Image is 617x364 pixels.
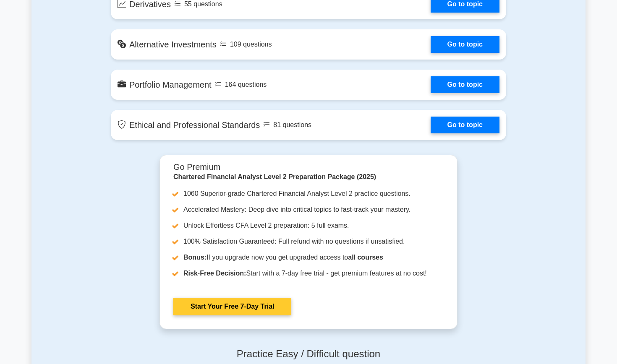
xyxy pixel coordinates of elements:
[431,117,499,133] a: Go to topic
[431,36,499,53] a: Go to topic
[173,298,291,315] a: Start Your Free 7-Day Trial
[106,348,511,360] h4: Practice Easy / Difficult question
[431,76,499,93] a: Go to topic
